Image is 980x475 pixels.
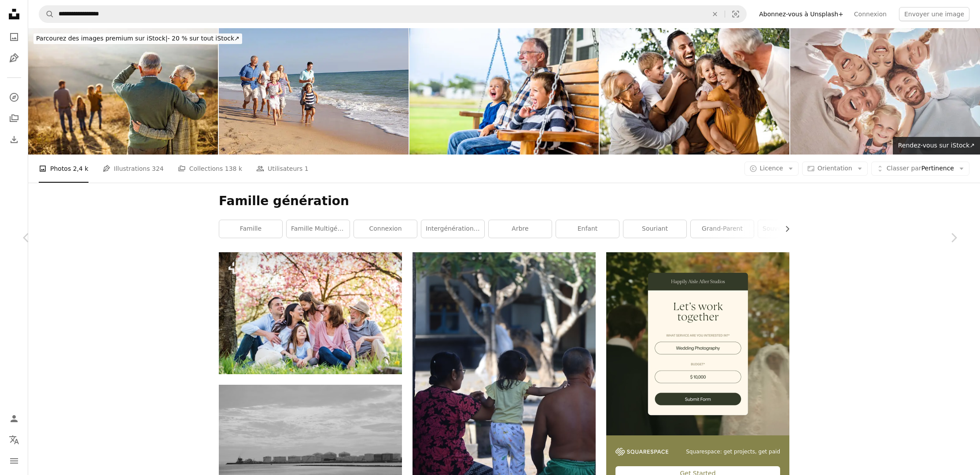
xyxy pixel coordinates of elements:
[178,155,242,183] a: Collections 138 k
[219,193,789,209] h1: Famille génération
[686,448,780,456] span: Squarespace: get projects, get paid
[5,110,23,127] a: Collections
[28,28,218,155] img: Vue arrière du couple aîné embrassé regardant leur famille dans la nature.
[802,162,868,176] button: Orientation
[354,220,417,238] a: connexion
[103,155,164,183] a: Illustrations 324
[305,164,309,173] span: 1
[33,33,242,44] div: - 20 % sur tout iStock ↗
[725,6,746,22] button: Recherche de visuels
[39,6,54,22] button: Rechercher sur Unsplash
[705,6,725,22] button: Effacer
[893,137,980,155] a: Rendez-vous sur iStock↗
[623,220,686,238] a: Souriant
[606,252,789,435] img: file-1747939393036-2c53a76c450aimage
[28,28,247,49] a: Parcourez des images premium sur iStock|- 20 % sur tout iStock↗
[899,7,969,21] button: Envoyer une image
[256,155,309,183] a: Utilisateurs 1
[600,28,789,155] img: Cheerful extended family having fun in nature.
[615,448,668,456] img: file-1747939142011-51e5cc87e3c9
[219,309,402,317] a: Vue de face d’une famille de trois générations assise à l’extérieur dans la nature printanière.
[927,195,980,280] a: Suivant
[760,165,783,172] span: Licence
[5,410,23,427] a: Connexion / S’inscrire
[779,220,789,238] button: faire défiler la liste vers la droite
[691,220,754,238] a: grand-parent
[5,131,23,148] a: Historique de téléchargement
[754,7,849,21] a: Abonnez-vous à Unsplash+
[5,452,23,470] button: Menu
[5,49,23,67] a: Illustrations
[887,165,921,172] span: Classer par
[849,7,892,21] a: Connexion
[744,162,799,176] button: Licence
[413,386,596,394] a: un homme et deux enfants assis sur un banc
[225,164,242,173] span: 138 k
[5,28,23,46] a: Photos
[219,28,409,155] img: Famille courir sur la plage
[421,220,484,238] a: intergénérationnel
[219,220,282,238] a: Famille
[556,220,619,238] a: enfant
[219,449,402,457] a: une photo en noir et blanc d’un homme et d’un enfant près d’un plan d’eau
[287,220,350,238] a: Famille multigénérationnelle
[152,164,164,173] span: 324
[5,431,23,449] button: Langue
[36,35,168,42] span: Parcourez des images premium sur iStock |
[39,5,747,23] form: Rechercher des visuels sur tout le site
[887,164,954,173] span: Pertinence
[5,88,23,106] a: Explorer
[489,220,552,238] a: arbre
[871,162,969,176] button: Classer parPertinence
[818,165,852,172] span: Orientation
[790,28,980,155] img: Famille heureuse, blottie et souriez ci-dessous dans la confiance, la communauté ou le soutien en...
[409,28,599,155] img: Fun story time with grandpa on the porch swing
[219,252,402,374] img: Vue de face d’une famille de trois générations assise à l’extérieur dans la nature printanière.
[758,220,821,238] a: Souvenirs d’enfance
[898,142,975,149] span: Rendez-vous sur iStock ↗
